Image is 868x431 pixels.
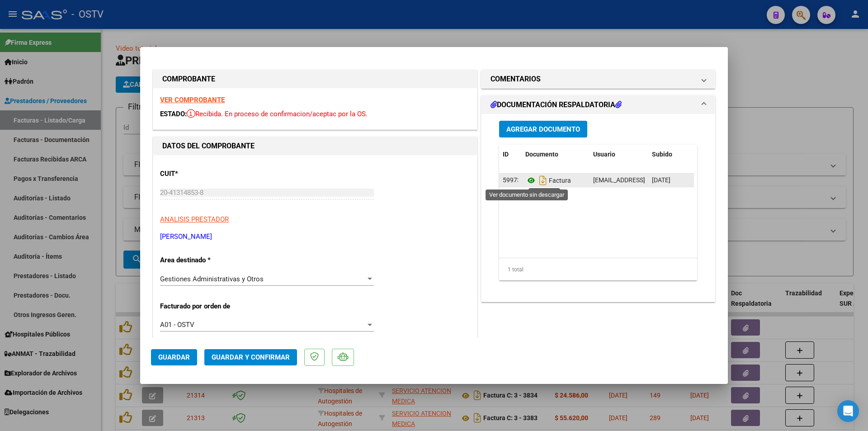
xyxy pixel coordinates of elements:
[593,151,615,158] span: Usuario
[151,349,197,365] button: Guardar
[162,75,215,83] strong: COMPROBANTE
[522,145,590,164] datatable-header-cell: Documento
[162,142,255,150] strong: DATOS DEL COMPROBANTE
[499,121,587,137] button: Agregar Documento
[160,215,229,223] span: ANALISIS PRESTADOR
[491,74,541,85] h1: COMENTARIOS
[187,110,368,118] span: Recibida. En proceso de confirmacion/aceptac por la OS.
[693,145,739,164] datatable-header-cell: Acción
[652,176,670,184] span: [DATE]
[506,125,580,133] span: Agregar Documento
[590,145,648,164] datatable-header-cell: Usuario
[503,176,521,184] span: 59973
[499,145,522,164] datatable-header-cell: ID
[652,151,672,158] span: Subido
[525,177,571,184] span: Factura
[525,151,558,158] span: Documento
[160,301,253,312] p: Facturado por orden de
[160,321,194,329] span: A01 - OSTV
[160,110,187,118] span: ESTADO:
[160,275,264,283] span: Gestiones Administrativas y Otros
[491,99,622,110] h1: DOCUMENTACIÓN RESPALDATORIA
[160,169,253,179] p: CUIT
[160,232,470,242] p: [PERSON_NAME]
[837,400,859,422] div: Open Intercom Messenger
[204,349,297,365] button: Guardar y Confirmar
[593,176,759,184] span: [EMAIL_ADDRESS][DOMAIN_NAME] - [GEOGRAPHIC_DATA]
[481,114,715,302] div: DOCUMENTACIÓN RESPALDATORIA
[160,96,225,104] a: VER COMPROBANTE
[481,96,715,114] mat-expansion-panel-header: DOCUMENTACIÓN RESPALDATORIA
[648,145,693,164] datatable-header-cell: Subido
[537,173,549,188] i: Descargar documento
[160,255,253,265] p: Area destinado *
[499,258,697,281] div: 1 total
[158,353,190,361] span: Guardar
[503,151,509,158] span: ID
[212,353,290,361] span: Guardar y Confirmar
[481,70,715,88] mat-expansion-panel-header: COMENTARIOS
